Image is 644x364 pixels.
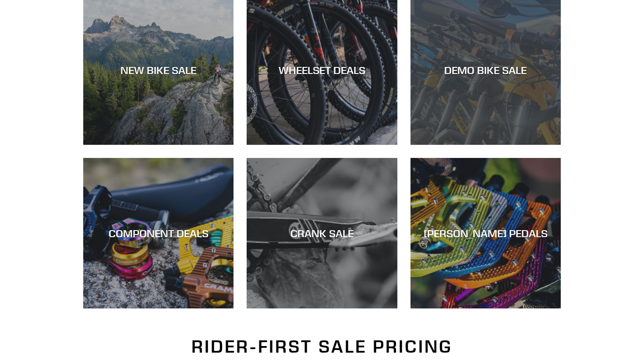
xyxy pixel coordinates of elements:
h2: RIDER-FIRST SALE PRICING [83,336,561,357]
div: CRANK SALE [247,227,397,240]
div: [PERSON_NAME] PEDALS [410,227,561,240]
div: DEMO BIKE SALE [410,63,561,76]
div: COMPONENT DEALS [83,227,234,240]
a: [PERSON_NAME] PEDALS [410,158,561,308]
div: NEW BIKE SALE [83,63,234,76]
div: WHEELSET DEALS [247,63,397,76]
a: CRANK SALE [247,158,397,308]
a: COMPONENT DEALS [83,158,234,308]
